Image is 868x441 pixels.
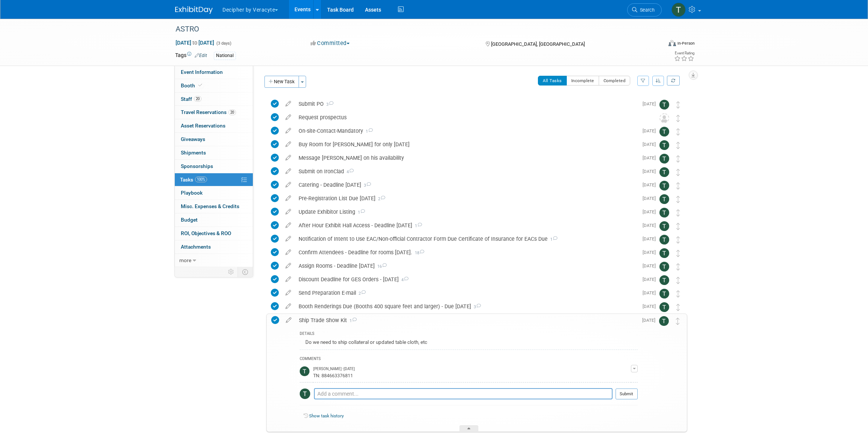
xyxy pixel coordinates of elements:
[643,155,659,160] span: [DATE]
[282,222,295,229] a: edit
[216,41,231,46] span: (3 days)
[295,219,638,232] div: After Hour Exhibit Hall Access - Deadline [DATE]
[676,182,680,189] i: Move task
[643,236,659,241] span: [DATE]
[264,76,299,88] button: New Task
[175,173,253,186] a: Tasks100%
[566,76,599,85] button: Incomplete
[643,304,659,309] span: [DATE]
[659,154,669,163] img: Tony Alvarado
[175,66,253,79] a: Event Information
[282,127,295,134] a: edit
[643,223,659,228] span: [DATE]
[643,182,659,187] span: [DATE]
[677,40,695,46] div: In-Person
[238,267,253,277] td: Toggle Event Tabs
[191,40,198,46] span: to
[471,304,481,309] span: 3
[181,136,205,142] span: Giveaways
[175,146,253,159] a: Shipments
[282,276,295,283] a: edit
[295,246,638,259] div: Confirm Attendees - Deadline for rooms [DATE].
[225,267,238,277] td: Personalize Event Tab Strip
[198,83,202,87] i: Booth reservation complete
[295,138,638,151] div: Buy Room for [PERSON_NAME] for only [DATE]
[282,181,295,188] a: edit
[282,303,295,310] a: edit
[300,337,638,349] div: Do we need to ship collateral or updated table cloth, etc
[659,208,669,217] img: Tony Alvarado
[295,124,638,137] div: On-site-Contact-Mandatory
[300,366,309,376] img: Tony Alvarado
[181,109,236,115] span: Travel Reservations
[300,331,638,337] div: DETAILS
[181,190,203,196] span: Playbook
[282,208,295,215] a: edit
[175,240,253,253] a: Attachments
[282,154,295,161] a: edit
[309,413,344,418] a: Show task history
[356,291,366,296] span: 2
[659,194,669,204] img: Tony Alvarado
[228,109,236,115] span: 20
[643,250,659,255] span: [DATE]
[637,7,655,13] span: Search
[659,275,669,285] img: Tony Alvarado
[175,227,253,240] a: ROI, Objectives & ROO
[643,196,659,201] span: [DATE]
[659,248,669,258] img: Tony Alvarado
[295,300,638,313] div: Booth Renderings Due (Booths 400 square feet and larger) - Due [DATE]
[643,209,659,214] span: [DATE]
[676,115,680,122] i: Move task
[676,101,680,108] i: Move task
[548,237,557,242] span: 1
[671,3,686,17] img: Tony Alvarado
[643,128,659,133] span: [DATE]
[659,316,669,326] img: Tony Alvarado
[659,302,669,312] img: Tony Alvarado
[667,76,680,85] a: Refresh
[659,289,669,298] img: Tony Alvarado
[313,366,355,372] span: [PERSON_NAME] - [DATE]
[659,181,669,190] img: Tony Alvarado
[295,259,638,272] div: Assign Rooms - Deadline [DATE]
[676,142,680,149] i: Move task
[643,290,659,295] span: [DATE]
[282,235,295,242] a: edit
[659,167,669,177] img: Tony Alvarado
[347,318,357,323] span: 1
[643,169,659,174] span: [DATE]
[659,235,669,244] img: Tony Alvarado
[295,273,638,286] div: Discount Deadline for GES Orders - [DATE]
[175,254,253,267] a: more
[676,169,680,176] i: Move task
[175,106,253,119] a: Travel Reservations20
[344,169,354,174] span: 4
[361,183,371,188] span: 3
[295,286,638,299] div: Send Preparation E-mail
[175,213,253,226] a: Budget
[195,177,207,182] span: 100%
[175,186,253,199] a: Playbook
[616,388,638,400] button: Submit
[214,52,236,60] div: National
[181,163,213,169] span: Sponsorships
[295,178,638,191] div: Catering - Deadline [DATE]
[175,133,253,146] a: Giveaways
[282,141,295,148] a: edit
[375,264,387,269] span: 16
[676,128,680,135] i: Move task
[282,289,295,296] a: edit
[599,76,631,85] button: Completed
[676,236,680,243] i: Move task
[668,40,676,46] img: Format-Inperson.png
[194,96,201,102] span: 20
[659,100,669,109] img: Tony Alvarado
[295,232,638,245] div: Notification of Intent to Use EAC/Non-official Contractor Form Due Certificate of Insurance for E...
[295,165,638,178] div: Submit on IronClad
[659,127,669,136] img: Tony Alvarado
[181,217,198,223] span: Budget
[676,318,680,325] i: Move task
[282,249,295,256] a: edit
[676,250,680,257] i: Move task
